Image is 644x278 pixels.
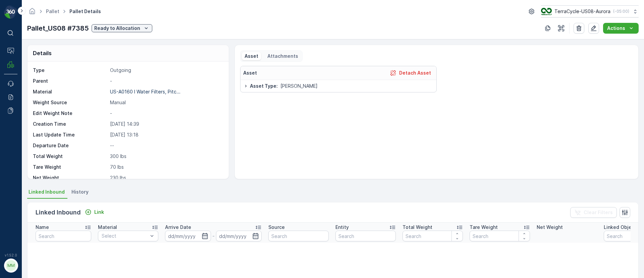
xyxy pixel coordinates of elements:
[92,24,152,32] button: Ready to Allocation
[110,78,222,84] p: -
[68,8,102,15] span: Pallet Details
[110,164,222,170] p: 70 lbs
[570,207,617,218] button: Clear Filters
[82,208,107,216] button: Link
[110,89,180,94] p: US-A0160 I Water Filters, Pitc...
[250,83,278,89] span: Asset Type :
[216,231,262,241] input: dd/mm/yyyy
[33,153,107,160] p: Total Weight
[212,232,215,240] p: -
[36,224,49,231] p: Name
[33,78,107,84] p: Parent
[603,23,639,34] button: Actions
[470,224,498,231] p: Tare Weight
[110,121,222,127] p: [DATE] 14:39
[33,131,107,138] p: Last Update Time
[33,121,107,127] p: Creation Time
[165,224,191,231] p: Arrive Date
[613,9,629,14] p: ( -05:00 )
[268,224,285,231] p: Source
[33,174,107,181] p: Net Weight
[110,99,222,106] p: Manual
[541,5,639,17] button: TerraCycle-US08-Aurora(-05:00)
[266,53,298,59] p: Attachments
[4,259,17,273] button: MM
[110,174,222,181] p: 230 lbs
[33,164,107,170] p: Tare Weight
[537,224,563,231] p: Net Weight
[29,10,36,16] a: Homepage
[33,99,107,106] p: Weight Source
[541,8,552,15] img: image_ci7OI47.png
[110,110,222,117] p: -
[27,23,89,33] p: Pallet_US08 #7385
[243,70,257,76] p: Asset
[335,231,396,241] input: Search
[46,8,59,14] a: Pallet
[94,209,104,215] p: Link
[402,231,463,241] input: Search
[402,224,432,231] p: Total Weight
[245,53,258,59] p: Asset
[110,142,222,149] p: --
[607,25,625,32] p: Actions
[110,67,222,74] p: Outgoing
[98,224,117,231] p: Material
[268,231,329,241] input: Search
[335,224,349,231] p: Entity
[4,253,17,257] span: v 1.52.0
[33,142,107,149] p: Departure Date
[29,189,65,195] span: Linked Inbound
[33,88,107,95] p: Material
[399,70,431,76] p: Detach Asset
[33,110,107,117] p: Edit Weight Note
[36,208,81,217] p: Linked Inbound
[165,231,211,241] input: dd/mm/yyyy
[71,189,89,195] span: History
[554,8,610,15] p: TerraCycle-US08-Aurora
[33,67,107,74] p: Type
[387,69,434,77] button: Detach Asset
[33,49,52,57] p: Details
[584,209,613,216] p: Clear Filters
[4,5,17,19] img: logo
[110,131,222,138] p: [DATE] 13:18
[102,233,148,239] p: Select
[6,260,16,271] div: MM
[280,83,318,89] span: [PERSON_NAME]
[110,153,222,160] p: 300 lbs
[36,231,91,241] input: Search
[94,25,140,32] p: Ready to Allocation
[470,231,530,241] input: Search
[604,224,636,231] p: Linked Object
